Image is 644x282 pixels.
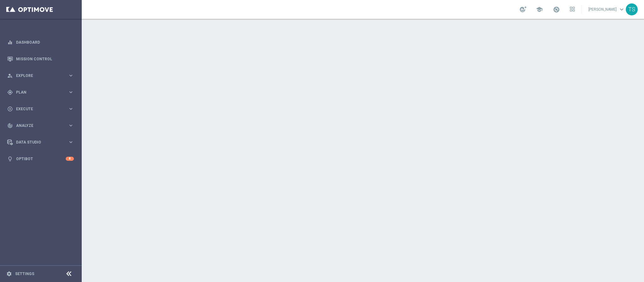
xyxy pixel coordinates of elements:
button: lightbulb Optibot 8 [7,156,74,161]
i: keyboard_arrow_right [68,122,74,128]
i: equalizer [7,40,13,45]
a: Settings [15,272,34,276]
i: play_circle_outline [7,106,13,112]
span: Analyze [16,124,68,127]
i: keyboard_arrow_right [68,73,74,79]
button: gps_fixed Plan keyboard_arrow_right [7,90,74,95]
div: Dashboard [7,34,74,51]
i: keyboard_arrow_right [68,89,74,95]
span: keyboard_arrow_down [618,6,625,13]
i: track_changes [7,123,13,128]
i: gps_fixed [7,89,13,95]
button: equalizer Dashboard [7,40,74,45]
span: Execute [16,107,68,111]
div: TS [626,3,638,15]
button: person_search Explore keyboard_arrow_right [7,73,74,78]
i: keyboard_arrow_right [68,106,74,112]
a: [PERSON_NAME]keyboard_arrow_down [588,5,626,14]
div: Explore [7,73,68,79]
span: Explore [16,74,68,78]
i: settings [6,271,12,277]
i: keyboard_arrow_right [68,139,74,145]
div: Plan [7,89,68,95]
div: Mission Control [7,51,74,67]
button: Data Studio keyboard_arrow_right [7,140,74,145]
div: Execute [7,106,68,112]
button: track_changes Analyze keyboard_arrow_right [7,123,74,128]
div: Analyze [7,123,68,128]
span: school [536,6,543,13]
button: play_circle_outline Execute keyboard_arrow_right [7,106,74,111]
a: Mission Control [16,51,74,67]
span: Data Studio [16,140,68,144]
div: Data Studio [7,139,68,145]
a: Optibot [16,150,66,167]
div: Optibot [7,150,74,167]
a: Dashboard [16,34,74,51]
div: 8 [66,157,74,161]
i: person_search [7,73,13,79]
i: lightbulb [7,156,13,162]
span: Plan [16,90,68,94]
button: Mission Control [7,57,74,62]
